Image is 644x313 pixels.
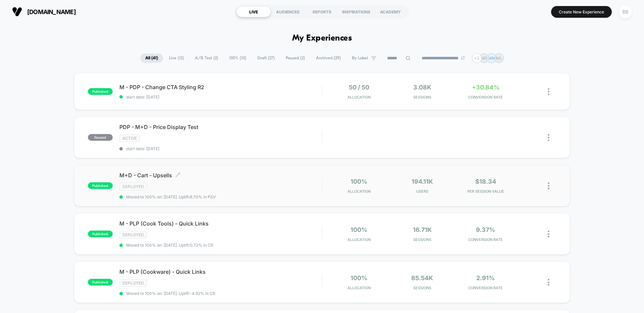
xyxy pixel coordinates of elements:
[472,84,499,91] span: +30.84%
[190,54,223,63] span: A/B Test ( 2 )
[252,54,280,63] span: Draft ( 27 )
[347,95,371,100] span: Allocation
[373,6,408,17] div: ACADEMY
[347,237,371,242] span: Allocation
[413,84,431,91] span: 3.08k
[455,189,516,194] span: PER SESSION VALUE
[476,274,495,281] span: 2.91%
[119,146,322,151] span: start date: [DATE]
[455,237,516,242] span: CONVERSION RATE
[476,226,495,233] span: 9.37%
[392,95,452,100] span: Sessions
[548,182,549,189] img: close
[27,8,76,15] span: [DOMAIN_NAME]
[88,231,113,237] span: published
[472,53,482,63] div: + 2
[461,56,465,60] img: end
[88,134,113,141] span: paused
[119,95,322,100] span: start date: [DATE]
[126,291,215,296] span: Moved to 100% on: [DATE] . Uplift: -4.92% in CR
[475,178,496,185] span: $18.34
[548,134,549,141] img: close
[392,286,452,290] span: Sessions
[126,194,216,199] span: Moved to 100% on: [DATE] . Uplift: 8.70% in PSV
[311,54,346,63] span: Archived ( 29 )
[140,54,163,63] span: All ( 41 )
[352,56,368,61] span: By Label
[339,6,373,17] div: INSPIRATIONS
[412,178,433,185] span: 194.11k
[12,7,22,17] img: Visually logo
[88,88,113,95] span: published
[349,84,369,91] span: 50 / 50
[619,5,632,18] div: DS
[88,182,113,189] span: published
[119,172,322,179] span: M+D - Cart - Upsells
[119,124,322,130] span: PDP - M+D - Price Display Test
[88,279,113,286] span: published
[496,56,502,61] p: ML
[271,6,305,17] div: AUDIENCES
[281,54,310,63] span: Paused ( 2 )
[551,6,612,18] button: Create New Experience
[119,134,140,142] span: ACTIVE
[347,189,371,194] span: Allocation
[119,183,147,190] span: Deployed
[392,189,452,194] span: Users
[292,34,352,43] h1: My Experiences
[351,226,367,233] span: 100%
[413,226,432,233] span: 16.71k
[10,6,78,17] button: [DOMAIN_NAME]
[481,56,488,61] p: MD
[548,88,549,95] img: close
[548,279,549,286] img: close
[305,6,339,17] div: REPORTS
[347,286,371,290] span: Allocation
[411,274,433,281] span: 85.54k
[224,54,251,63] span: 100% ( 10 )
[351,274,367,281] span: 100%
[119,231,147,239] span: Deployed
[236,6,271,17] div: LIVE
[119,279,147,287] span: Deployed
[617,5,634,19] button: DS
[119,220,322,227] span: M - PLP (Cook Tools) - Quick Links
[488,56,495,61] p: MM
[164,54,189,63] span: Live ( 12 )
[119,84,322,90] span: M - PDP - Change CTA Styling R2
[119,268,322,275] span: M - PLP (Cookware) - Quick Links
[392,237,452,242] span: Sessions
[455,95,516,100] span: CONVERSION RATE
[126,243,213,248] span: Moved to 100% on: [DATE] . Uplift: 0.72% in CR
[455,286,516,290] span: CONVERSION RATE
[351,178,367,185] span: 100%
[548,231,549,238] img: close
